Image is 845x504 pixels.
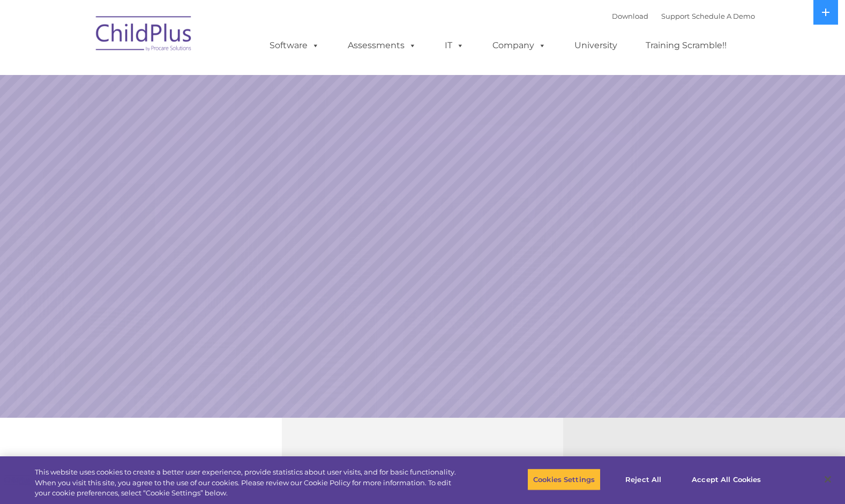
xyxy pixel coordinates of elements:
a: Support [661,12,690,20]
a: Software [259,35,330,56]
button: Reject All [610,468,677,491]
button: Accept All Cookies [686,468,767,491]
a: Learn More [574,252,715,289]
a: Training Scramble!! [635,35,737,56]
font: | [612,12,755,20]
a: IT [434,35,475,56]
a: Company [482,35,557,56]
button: Cookies Settings [527,468,601,491]
button: Close [816,468,840,491]
a: Schedule A Demo [692,12,755,20]
a: University [564,35,628,56]
a: Assessments [337,35,427,56]
div: This website uses cookies to create a better user experience, provide statistics about user visit... [35,467,465,499]
img: ChildPlus by Procare Solutions [91,9,198,62]
a: Download [612,12,648,20]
